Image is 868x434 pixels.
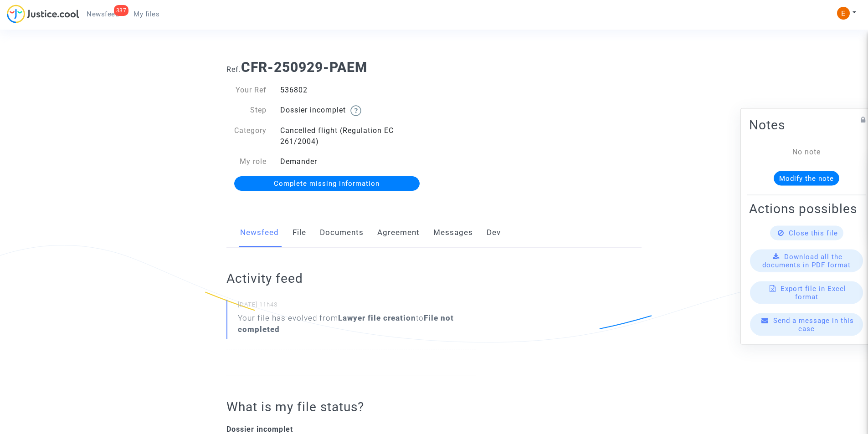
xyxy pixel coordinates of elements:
[763,146,850,157] div: No note
[134,10,159,18] span: My files
[220,105,273,116] div: Step
[350,105,361,116] img: help.svg
[837,7,850,20] img: ACg8ocIeiFvHKe4dA5oeRFd_CiCnuxWUEc1A2wYhRJE3TTWt=s96-c
[114,5,129,16] div: 337
[762,252,851,269] span: Download all the documents in PDF format
[273,125,434,147] div: Cancelled flight (Regulation EC 261/2004)
[7,5,79,23] img: jc-logo.svg
[789,229,838,237] span: Close this file
[241,59,367,75] b: CFR-250929-PAEM
[126,7,167,21] a: My files
[220,125,273,147] div: Category
[79,7,126,21] a: 337Newsfeed
[749,200,864,216] h2: Actions possibles
[273,105,434,116] div: Dossier incomplet
[238,312,476,335] div: Your file has evolved from to
[433,218,473,248] a: Messages
[293,218,306,248] a: File
[226,399,476,415] h2: What is my file status?
[87,10,119,18] span: Newsfeed
[273,85,434,96] div: 536802
[274,179,380,188] span: Complete missing information
[273,156,434,167] div: Demander
[487,218,501,248] a: Dev
[338,313,416,322] b: Lawyer file creation
[226,65,241,74] span: Ref.
[226,271,476,286] h2: Activity feed
[773,316,854,332] span: Send a message in this case
[377,218,420,248] a: Agreement
[774,171,839,185] button: Modify the note
[240,218,279,248] a: Newsfeed
[220,156,273,167] div: My role
[220,85,273,96] div: Your Ref
[749,117,864,133] h2: Notes
[781,284,846,301] span: Export file in Excel format
[238,301,476,312] small: [DATE] 11h43
[320,218,364,248] a: Documents
[238,313,454,334] b: File not completed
